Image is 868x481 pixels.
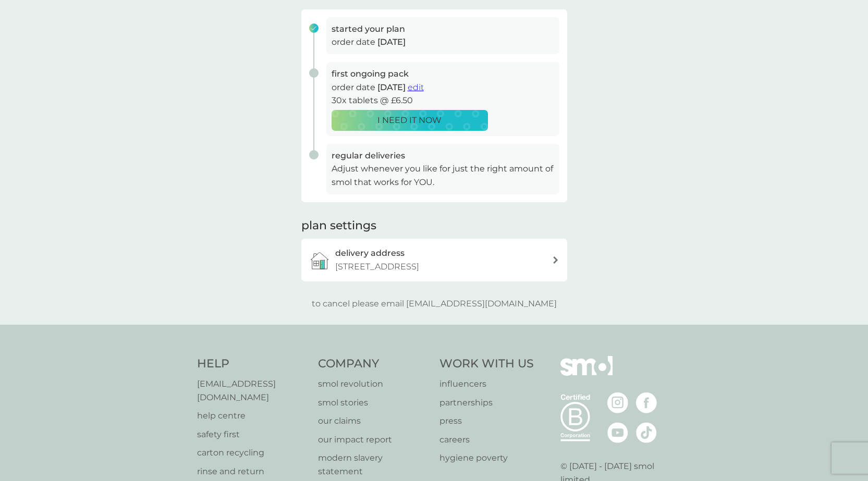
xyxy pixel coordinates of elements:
[439,396,534,410] a: partnerships
[636,422,657,443] img: visit the smol Tiktok page
[312,297,557,311] p: to cancel please email [EMAIL_ADDRESS][DOMAIN_NAME]
[408,81,424,94] button: edit
[301,218,376,234] h2: plan settings
[332,162,554,189] p: Adjust whenever you like for just the right amount of smol that works for YOU.
[332,35,554,49] p: order date
[439,356,534,372] h4: Work With Us
[607,392,628,413] img: visit the smol Instagram page
[318,451,429,478] a: modern slavery statement
[197,409,308,423] a: help centre
[408,82,424,92] span: edit
[197,428,308,441] a: safety first
[439,414,534,428] a: press
[318,433,429,447] a: our impact report
[377,114,442,127] p: I NEED IT NOW
[318,414,429,428] a: our claims
[197,377,308,404] a: [EMAIL_ADDRESS][DOMAIN_NAME]
[197,446,308,460] a: carton recycling
[332,22,554,36] h3: started your plan
[332,94,554,107] p: 30x tablets @ £6.50
[318,377,429,391] a: smol revolution
[335,246,405,260] h3: delivery address
[636,392,657,413] img: visit the smol Facebook page
[197,465,308,478] a: rinse and return
[377,37,406,47] span: [DATE]
[318,356,429,372] h4: Company
[332,110,488,131] button: I NEED IT NOW
[560,356,613,391] img: smol
[332,149,554,163] h3: regular deliveries
[377,82,406,92] span: [DATE]
[197,356,308,372] h4: Help
[332,67,554,81] h3: first ongoing pack
[318,396,429,410] a: smol stories
[332,81,554,94] p: order date
[439,451,534,465] a: hygiene poverty
[335,260,419,274] p: [STREET_ADDRESS]
[607,422,628,443] img: visit the smol Youtube page
[439,433,534,447] a: careers
[301,239,567,281] a: delivery address[STREET_ADDRESS]
[439,377,534,391] a: influencers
